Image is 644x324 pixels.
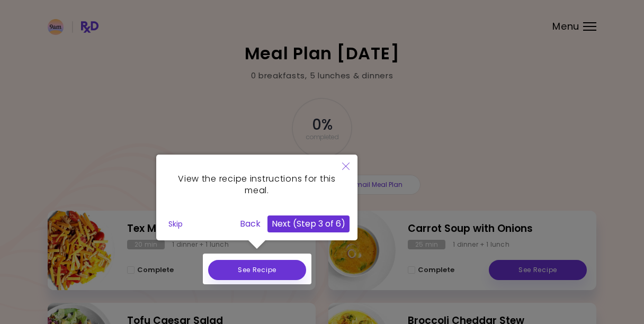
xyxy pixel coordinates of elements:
button: Skip [164,216,187,232]
button: Back [236,215,265,232]
div: View the recipe instructions for this meal. [156,155,357,240]
button: Next (Step 3 of 6) [267,215,350,232]
div: View the recipe instructions for this meal. [164,163,350,208]
button: Close [334,155,357,179]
